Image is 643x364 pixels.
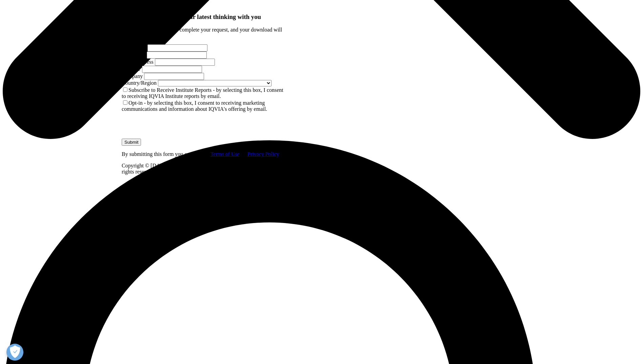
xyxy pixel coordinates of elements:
[122,87,283,99] label: Subscribe to Receive Institute Reports - by selecting this box, I consent to receiving IQVIA Inst...
[122,163,286,175] p: Copyright © [DATE]-[DATE] IQVIA Holdings Inc. and its affiliates. All rights reserved.
[122,59,154,65] label: Email Address
[122,100,267,112] label: Opt-in - by selecting this box, I consent to receiving marketing communications and information a...
[210,151,240,157] a: Terms of Use
[122,139,141,146] input: Submit
[122,52,145,58] label: Last Name
[6,344,23,361] button: Open Preferences
[122,13,286,21] h3: We are excited to share our latest thinking with you
[123,87,127,92] input: Subscribe to Receive Institute Reports - by selecting this box, I consent to receiving IQVIA Inst...
[122,112,225,139] iframe: reCAPTCHA
[123,100,127,105] input: Opt-in - by selecting this box, I consent to receiving marketing communications and information a...
[122,151,286,157] p: By submitting this form you agree to our and .
[122,73,143,79] label: Company
[122,80,157,86] label: Country/Region
[122,66,141,72] label: Job Title
[122,27,286,39] p: Please fill out this form to complete your request, and your download will begin immediately.
[122,45,146,50] label: First Name
[247,151,279,157] a: Privacy Policy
